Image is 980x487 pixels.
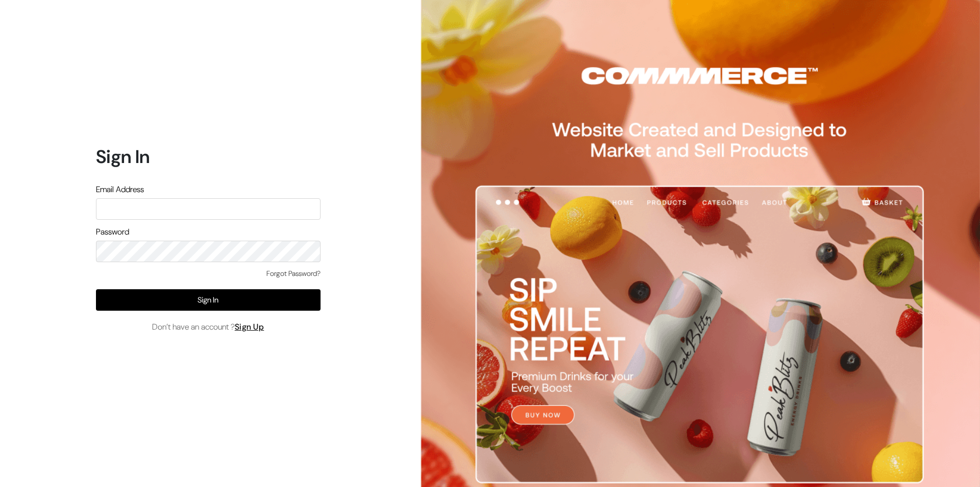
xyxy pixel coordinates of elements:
[235,321,264,332] a: Sign Up
[152,321,264,333] span: Don’t have an account ?
[96,289,321,311] button: Sign In
[96,146,321,168] h1: Sign In
[96,183,144,196] label: Email Address
[96,226,129,238] label: Password
[266,268,321,279] a: Forgot Password?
